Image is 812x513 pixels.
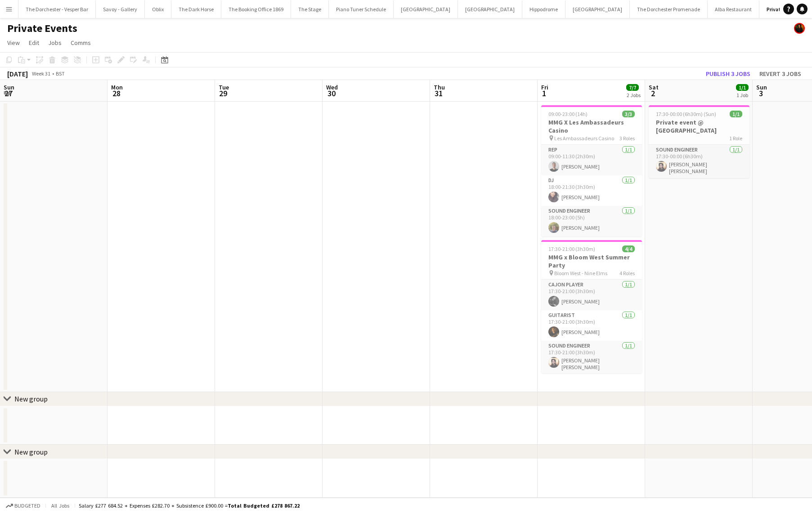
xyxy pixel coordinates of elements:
[394,0,458,18] button: [GEOGRAPHIC_DATA]
[649,118,749,134] h3: Private event @ [GEOGRAPHIC_DATA]
[627,92,641,98] div: 2 Jobs
[7,22,77,35] h1: Private Events
[432,88,445,98] span: 31
[729,135,742,142] span: 1 Role
[171,0,221,18] button: The Dark Horse
[794,23,805,34] app-user-avatar: Celine Amara
[325,88,338,98] span: 30
[2,88,14,98] span: 27
[708,0,759,18] button: Alba Restaurant
[329,0,394,18] button: Piano Tuner Schedule
[145,0,171,18] button: Oblix
[326,83,338,91] span: Wed
[755,88,767,98] span: 3
[30,70,52,77] span: Week 31
[730,111,742,117] span: 1/1
[79,502,300,509] div: Salary £277 684.52 + Expenses £282.70 + Subsistence £900.00 =
[14,503,40,509] span: Budgeted
[619,135,635,142] span: 3 Roles
[7,39,20,47] span: View
[649,105,749,178] app-job-card: 17:30-00:00 (6h30m) (Sun)1/1Private event @ [GEOGRAPHIC_DATA]1 RoleSound Engineer1/117:30-00:00 (...
[45,37,65,49] a: Jobs
[554,135,614,142] span: Les Ambassadeurs Casino
[541,206,642,236] app-card-role: Sound Engineer1/118:00-23:00 (5h)[PERSON_NAME]
[756,68,805,80] button: Revert 3 jobs
[291,0,329,18] button: The Stage
[619,270,635,277] span: 4 Roles
[49,502,71,509] span: All jobs
[219,83,229,91] span: Tue
[554,270,607,277] span: Bloom West - Nine Elms
[48,39,62,47] span: Jobs
[565,0,630,18] button: [GEOGRAPHIC_DATA]
[228,502,300,509] span: Total Budgeted £278 867.22
[217,88,229,98] span: 29
[756,83,767,91] span: Sun
[541,118,642,134] h3: MMG X Les Ambassadeurs Casino
[702,68,754,80] button: Publish 3 jobs
[56,70,65,77] div: BST
[541,175,642,206] app-card-role: DJ1/118:00-21:30 (3h30m)[PERSON_NAME]
[71,39,91,47] span: Comms
[4,501,42,511] button: Budgeted
[622,245,635,252] span: 4/4
[541,105,642,236] app-job-card: 09:00-23:00 (14h)3/3MMG X Les Ambassadeurs Casino Les Ambassadeurs Casino3 RolesRep1/109:00-11:30...
[541,145,642,175] app-card-role: Rep1/109:00-11:30 (2h30m)[PERSON_NAME]
[649,83,659,91] span: Sat
[548,245,595,252] span: 17:30-21:00 (3h30m)
[626,84,639,91] span: 7/7
[29,39,39,47] span: Edit
[541,240,642,373] app-job-card: 17:30-21:00 (3h30m)4/4MMG x Bloom West Summer Party Bloom West - Nine Elms4 RolesCajon Player1/11...
[18,0,96,18] button: The Dorchester - Vesper Bar
[96,0,145,18] button: Savoy - Gallery
[4,37,23,49] a: View
[736,92,748,98] div: 1 Job
[548,111,588,117] span: 09:00-23:00 (14h)
[14,447,48,456] div: New group
[7,69,28,78] div: [DATE]
[541,341,642,374] app-card-role: Sound Engineer1/117:30-21:00 (3h30m)[PERSON_NAME] [PERSON_NAME]
[4,83,14,91] span: Sun
[434,83,445,91] span: Thu
[110,88,123,98] span: 28
[541,253,642,269] h3: MMG x Bloom West Summer Party
[622,111,635,117] span: 3/3
[67,37,94,49] a: Comms
[541,280,642,310] app-card-role: Cajon Player1/117:30-21:00 (3h30m)[PERSON_NAME]
[736,84,749,91] span: 1/1
[458,0,522,18] button: [GEOGRAPHIC_DATA]
[25,37,43,49] a: Edit
[541,83,548,91] span: Fri
[111,83,123,91] span: Mon
[649,145,749,178] app-card-role: Sound Engineer1/117:30-00:00 (6h30m)[PERSON_NAME] [PERSON_NAME]
[759,0,810,18] button: Private Events
[221,0,291,18] button: The Booking Office 1869
[647,88,659,98] span: 2
[630,0,708,18] button: The Dorchester Promenade
[541,310,642,341] app-card-role: Guitarist1/117:30-21:00 (3h30m)[PERSON_NAME]
[540,88,548,98] span: 1
[14,394,48,403] div: New group
[656,111,716,117] span: 17:30-00:00 (6h30m) (Sun)
[522,0,565,18] button: Hippodrome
